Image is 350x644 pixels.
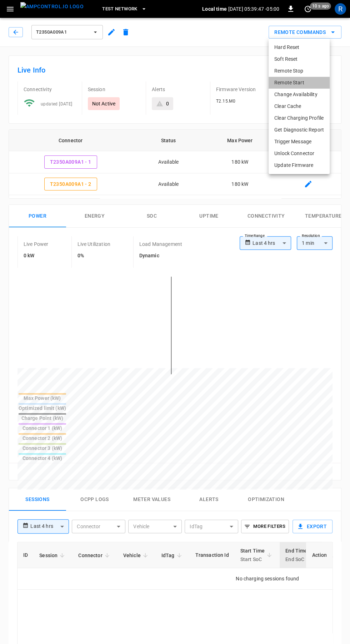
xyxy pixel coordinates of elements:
[269,77,330,89] li: Remote Start
[269,159,330,171] li: Update Firmware
[269,89,330,100] li: Change Availability
[269,41,330,53] li: Hard Reset
[269,100,330,112] li: Clear Cache
[269,148,330,159] li: Unlock Connector
[269,136,330,148] li: Trigger Message
[269,53,330,65] li: Soft Reset
[269,65,330,77] li: Remote Stop
[269,112,330,124] li: Clear Charging Profile
[269,124,330,136] li: Get Diagnostic Report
